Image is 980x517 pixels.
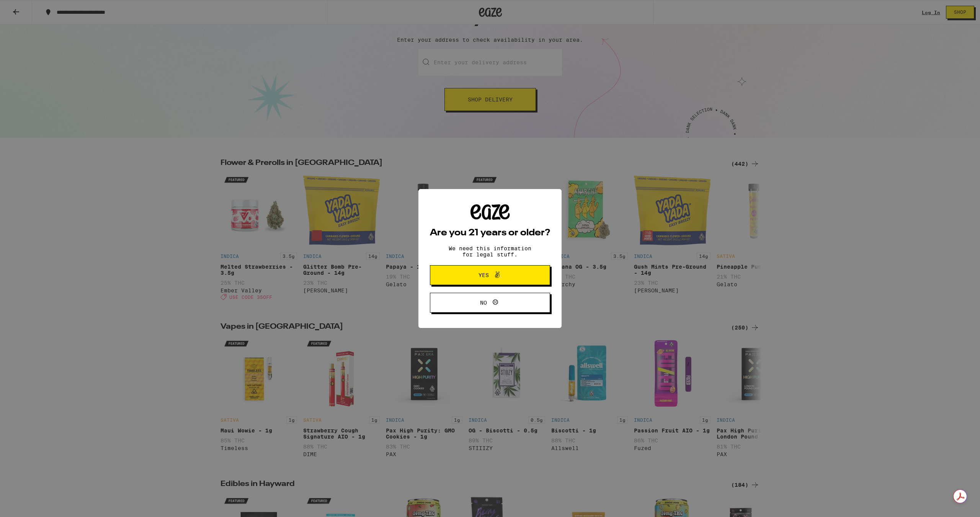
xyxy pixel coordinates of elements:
[479,272,489,278] span: Yes
[442,245,538,258] p: We need this information for legal stuff.
[430,293,550,313] button: No
[5,5,55,11] span: Hi. Need any help?
[480,300,487,305] span: No
[430,228,550,238] h2: Are you 21 years or older?
[430,265,550,285] button: Yes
